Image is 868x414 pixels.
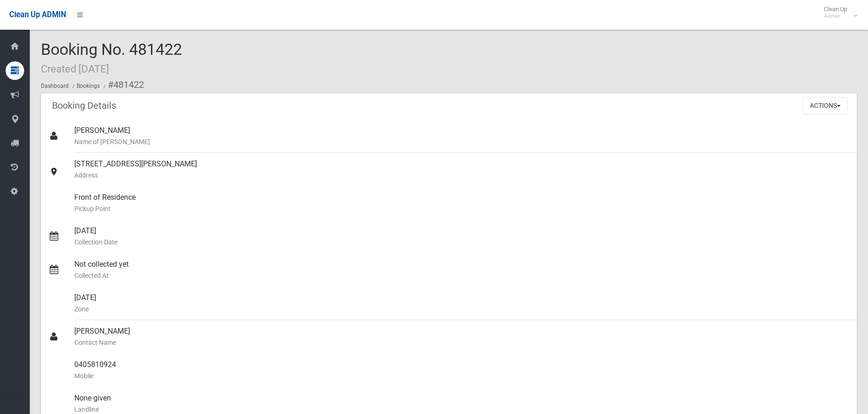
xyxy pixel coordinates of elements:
small: Collection Date [74,237,849,248]
small: Address [74,170,849,181]
div: [PERSON_NAME] [74,119,849,153]
div: 0405810924 [74,354,849,387]
header: Booking Details [41,97,127,115]
small: Zone [74,303,849,315]
span: Clean Up ADMIN [9,10,66,19]
small: Pickup Point [74,203,849,214]
a: Bookings [77,83,100,89]
div: [DATE] [74,287,849,320]
small: Contact Name [74,337,849,348]
small: Admin [824,13,847,20]
div: Front of Residence [74,186,849,220]
div: [DATE] [74,220,849,253]
li: #481422 [101,76,144,93]
small: Created [DATE] [41,63,109,75]
small: Name of [PERSON_NAME] [74,136,849,147]
button: Actions [803,97,848,114]
small: Collected At [74,270,849,281]
div: [PERSON_NAME] [74,320,849,354]
div: [STREET_ADDRESS][PERSON_NAME] [74,153,849,186]
span: Booking No. 481422 [41,40,182,76]
div: Not collected yet [74,253,849,287]
span: Clean Up [819,6,856,20]
a: Dashboard [41,83,69,89]
small: Mobile [74,370,849,381]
